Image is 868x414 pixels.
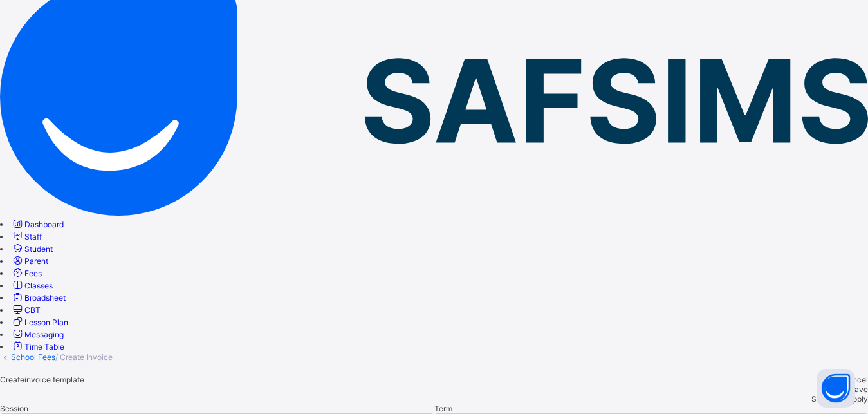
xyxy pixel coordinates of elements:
[24,256,48,266] span: Parent
[24,220,64,229] span: Dashboard
[24,244,53,254] span: Student
[434,404,452,413] span: Term
[24,293,66,303] span: Broadsheet
[11,256,48,266] a: Parent
[24,342,64,352] span: Time Table
[24,281,53,290] span: Classes
[817,369,855,408] button: Open asap
[11,305,41,315] a: CBT
[11,268,42,278] a: Fees
[24,330,64,339] span: Messaging
[55,352,113,362] span: / Create Invoice
[24,305,41,315] span: CBT
[11,293,66,303] a: Broadsheet
[11,220,64,229] a: Dashboard
[24,268,42,278] span: Fees
[842,375,868,384] span: Cancel
[11,342,64,352] a: Time Table
[24,317,68,327] span: Lesson Plan
[11,330,64,339] a: Messaging
[11,317,68,327] a: Lesson Plan
[11,232,42,241] a: Staff
[811,394,868,404] span: Save and Apply
[11,244,53,254] a: Student
[849,384,868,394] span: Save
[11,281,53,290] a: Classes
[11,352,55,362] a: School Fees
[24,232,42,241] span: Staff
